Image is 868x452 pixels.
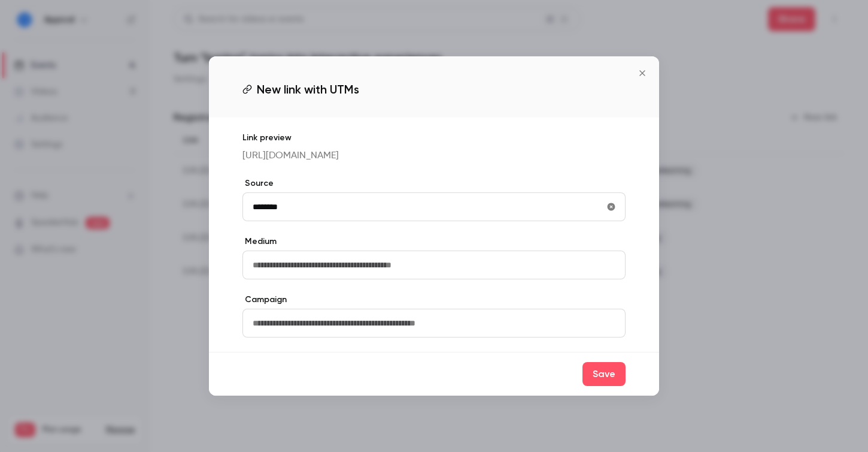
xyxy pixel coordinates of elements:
button: utmSource [602,197,621,216]
button: Save [582,362,626,386]
p: Link preview [242,132,626,144]
span: New link with UTMs [257,80,359,98]
p: [URL][DOMAIN_NAME] [242,149,626,163]
label: Source [242,177,626,189]
button: Close [630,61,654,85]
label: Campaign [242,294,626,306]
label: Medium [242,236,626,248]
